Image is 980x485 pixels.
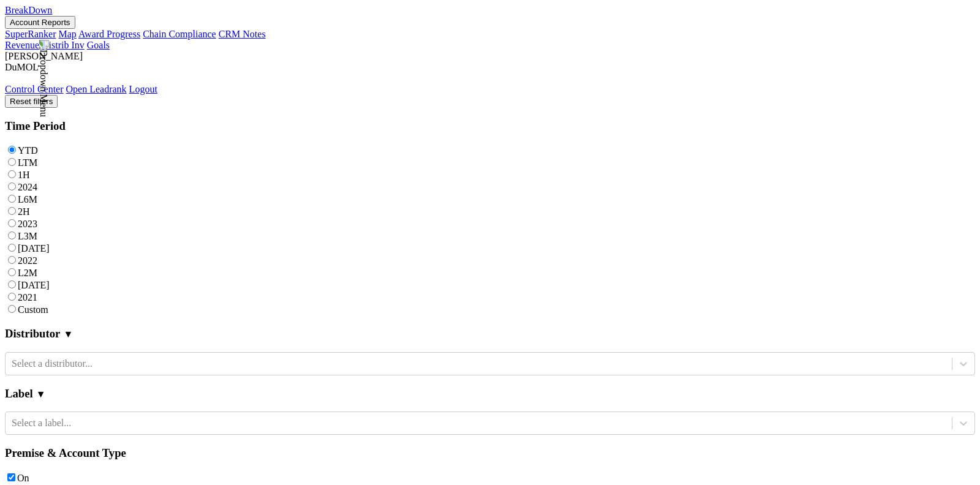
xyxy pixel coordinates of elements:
[5,62,39,72] span: DuMOL
[38,40,49,117] img: Dropdown Menu
[18,145,38,156] label: YTD
[17,473,29,483] label: On
[143,29,216,39] a: Chain Compliance
[18,292,37,303] label: 2021
[5,119,975,133] h3: Time Period
[42,40,85,50] a: Distrib Inv
[18,157,37,168] label: LTM
[59,29,77,39] a: Map
[63,329,73,340] span: ▼
[18,170,30,180] label: 1H
[5,51,975,62] div: [PERSON_NAME]
[18,268,37,278] label: L2M
[18,219,37,229] label: 2023
[5,84,64,94] a: Control Center
[66,84,127,94] a: Open Leadrank
[18,194,37,205] label: L6M
[87,40,110,50] a: Goals
[5,84,975,95] div: Dropdown Menu
[36,389,46,400] span: ▼
[5,387,33,400] h3: Label
[5,29,975,40] div: Account Reports
[78,29,140,39] a: Award Progress
[5,29,56,39] a: SuperRanker
[5,40,39,50] a: Revenue
[18,255,37,266] label: 2022
[129,84,157,94] a: Logout
[18,280,50,290] label: [DATE]
[18,231,37,241] label: L3M
[5,95,58,108] button: Reset filters
[5,327,60,340] h3: Distributor
[18,243,50,254] label: [DATE]
[18,304,48,315] label: Custom
[5,16,75,29] button: Account Reports
[18,206,30,217] label: 2H
[18,182,37,192] label: 2024
[5,5,52,15] a: BreakDown
[219,29,266,39] a: CRM Notes
[5,446,975,460] h3: Premise & Account Type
